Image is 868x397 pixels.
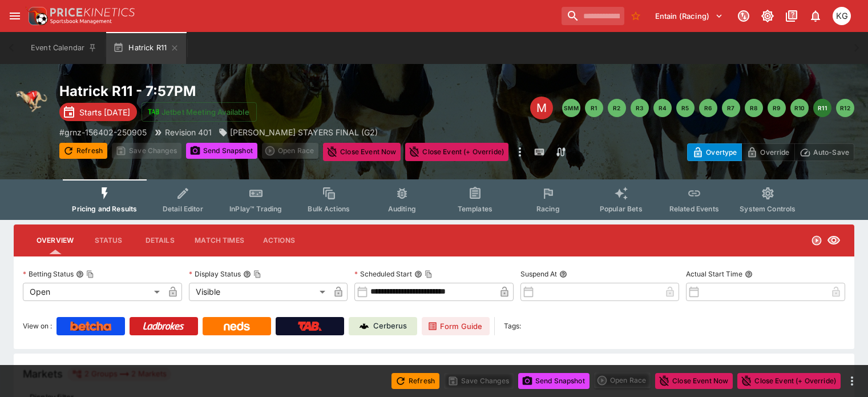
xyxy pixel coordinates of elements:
button: R3 [631,99,649,117]
p: Actual Start Time [686,269,742,279]
p: Starts [DATE] [79,106,130,118]
span: Bulk Actions [308,204,350,213]
img: Ladbrokes [143,322,184,331]
button: R6 [699,99,717,117]
a: Cerberus [349,317,417,335]
button: Close Event (+ Override) [737,373,841,389]
button: more [513,143,527,161]
svg: Open [811,235,822,246]
button: No Bookmarks [627,7,645,25]
div: Start From [687,143,854,161]
button: R4 [653,99,672,117]
div: Event type filters [63,179,805,220]
p: Display Status [189,269,241,279]
button: Override [741,143,794,161]
button: Display StatusCopy To Clipboard [243,270,251,278]
span: Pricing and Results [72,204,137,213]
h2: Copy To Clipboard [59,82,523,100]
button: Select Tenant [648,7,730,25]
button: R2 [608,99,626,117]
button: Close Event Now [323,143,401,161]
button: open drawer [5,6,25,26]
p: Copy To Clipboard [59,126,147,138]
button: Close Event (+ Override) [405,143,508,161]
button: R5 [676,99,695,117]
div: split button [594,372,651,388]
button: R12 [836,99,854,117]
button: Scheduled StartCopy To Clipboard [414,270,422,278]
nav: pagination navigation [562,99,854,117]
button: Hatrick R11 [106,32,186,64]
img: greyhound_racing.png [14,82,50,119]
button: Auto-Save [794,143,854,161]
button: Refresh [59,143,107,159]
button: Match Times [185,227,253,254]
span: Popular Bets [600,204,643,213]
p: Scheduled Start [354,269,412,279]
span: System Controls [740,204,796,213]
div: Visible [189,283,330,301]
button: Toggle light/dark mode [757,6,778,26]
button: Event Calendar [24,32,104,64]
span: Auditing [388,204,416,213]
button: Copy To Clipboard [253,270,261,278]
p: Cerberus [373,320,407,332]
button: Close Event Now [655,373,733,389]
button: R10 [790,99,809,117]
button: Details [134,227,185,254]
button: R8 [745,99,763,117]
img: PriceKinetics Logo [25,5,48,27]
span: InPlay™ Trading [229,204,282,213]
button: Actions [253,227,305,254]
span: Related Events [669,204,719,213]
button: Connected to PK [733,6,754,26]
button: Send Snapshot [186,143,257,159]
button: Actual Start Time [745,270,753,278]
button: Overtype [687,143,742,161]
span: Templates [458,204,492,213]
button: Status [83,227,134,254]
button: R1 [585,99,603,117]
button: Jetbet Meeting Available [142,102,257,122]
span: Racing [536,204,560,213]
div: Kevin Gutschlag [833,7,851,25]
label: Tags: [504,317,521,335]
button: R11 [813,99,831,117]
button: Notifications [805,6,826,26]
button: Betting StatusCopy To Clipboard [76,270,84,278]
img: PriceKinetics [50,8,135,17]
div: split button [262,143,318,159]
button: Overview [27,227,83,254]
input: search [562,7,624,25]
button: Refresh [391,373,439,389]
p: Revision 401 [165,126,212,138]
button: SMM [562,99,580,117]
p: Overtype [706,146,737,158]
p: Override [760,146,789,158]
button: Send Snapshot [518,373,590,389]
div: Edit Meeting [530,97,553,119]
p: Betting Status [23,269,74,279]
button: Kevin Gutschlag [829,3,854,29]
button: Copy To Clipboard [86,270,94,278]
a: Form Guide [422,317,490,335]
label: View on : [23,317,52,335]
img: Neds [224,322,249,331]
img: TabNZ [298,322,322,331]
div: WANGANUI STAYERS FINAL (G2) [219,126,378,138]
img: Betcha [70,322,111,331]
span: Detail Editor [163,204,203,213]
button: Copy To Clipboard [425,270,433,278]
button: R7 [722,99,740,117]
img: Sportsbook Management [50,19,112,24]
button: Documentation [781,6,802,26]
button: R9 [768,99,786,117]
img: jetbet-logo.svg [148,106,159,118]
button: more [845,374,859,388]
p: Auto-Save [813,146,849,158]
button: Suspend At [559,270,567,278]
img: Cerberus [360,322,369,331]
svg: Visible [827,234,841,247]
p: Suspend At [520,269,557,279]
div: Open [23,283,164,301]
